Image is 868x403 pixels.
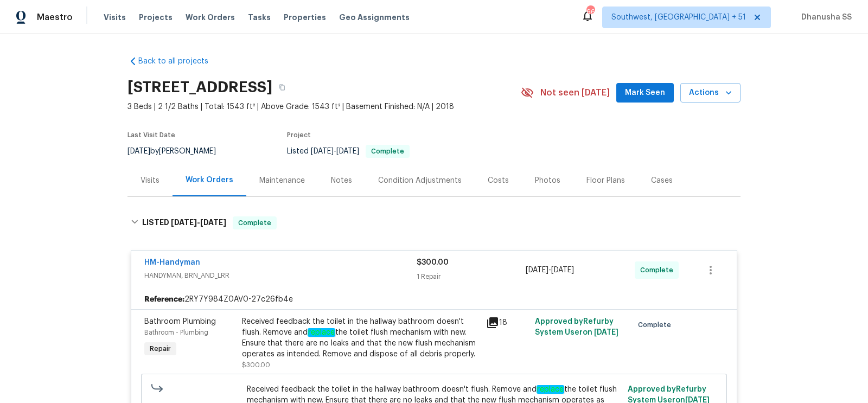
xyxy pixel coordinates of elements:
span: Complete [638,319,675,330]
span: [DATE] [336,148,359,155]
a: HM-Handyman [144,259,200,266]
button: Mark Seen [616,83,674,103]
span: - [311,148,359,155]
span: Actions [689,86,732,100]
span: [DATE] [594,329,618,336]
span: Bathroom Plumbing [144,318,216,325]
span: [DATE] [200,219,226,226]
a: Back to all projects [127,56,232,67]
span: HANDYMAN, BRN_AND_LRR [144,270,417,281]
div: 18 [486,316,528,329]
h2: [STREET_ADDRESS] [127,82,272,93]
span: - [526,265,574,276]
div: Maintenance [259,175,305,186]
span: Listed [287,148,410,155]
em: replace [308,328,335,337]
span: Complete [234,218,276,228]
span: Work Orders [186,12,235,23]
span: Dhanusha SS [797,12,852,23]
span: [DATE] [311,148,334,155]
span: Approved by Refurby System User on [535,318,618,336]
b: Reference: [144,294,184,305]
button: Copy Address [272,78,292,97]
div: Condition Adjustments [378,175,462,186]
span: Complete [640,265,678,276]
div: Received feedback the toilet in the hallway bathroom doesn't flush. Remove and the toilet flush m... [242,316,480,360]
span: - [171,219,226,226]
div: LISTED [DATE]-[DATE]Complete [127,206,741,240]
div: Photos [535,175,560,186]
div: Costs [488,175,509,186]
span: Visits [104,12,126,23]
span: 3 Beds | 2 1/2 Baths | Total: 1543 ft² | Above Grade: 1543 ft² | Basement Finished: N/A | 2018 [127,101,521,112]
span: Tasks [248,14,271,21]
div: Notes [331,175,352,186]
div: 2RY7Y984Z0AV0-27c26fb4e [131,290,737,309]
span: Projects [139,12,173,23]
div: Visits [141,175,159,186]
span: Complete [367,148,409,155]
h6: LISTED [142,216,226,229]
div: Work Orders [186,175,233,185]
div: 664 [586,7,594,17]
span: Repair [145,343,175,354]
span: Properties [284,12,326,23]
span: Last Visit Date [127,132,175,138]
span: Not seen [DATE] [540,87,610,98]
div: Floor Plans [586,175,625,186]
span: $300.00 [242,362,270,368]
div: 1 Repair [417,271,526,282]
span: $300.00 [417,259,449,266]
span: [DATE] [526,266,548,274]
div: Cases [651,175,673,186]
span: Maestro [37,12,73,23]
span: Mark Seen [625,86,665,100]
span: Bathroom - Plumbing [144,329,208,336]
span: Geo Assignments [339,12,410,23]
span: Southwest, [GEOGRAPHIC_DATA] + 51 [611,12,746,23]
span: Project [287,132,311,138]
span: [DATE] [127,148,150,155]
em: replace [537,385,564,394]
span: [DATE] [171,219,197,226]
button: Actions [680,83,741,103]
div: by [PERSON_NAME] [127,145,229,158]
span: [DATE] [551,266,574,274]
